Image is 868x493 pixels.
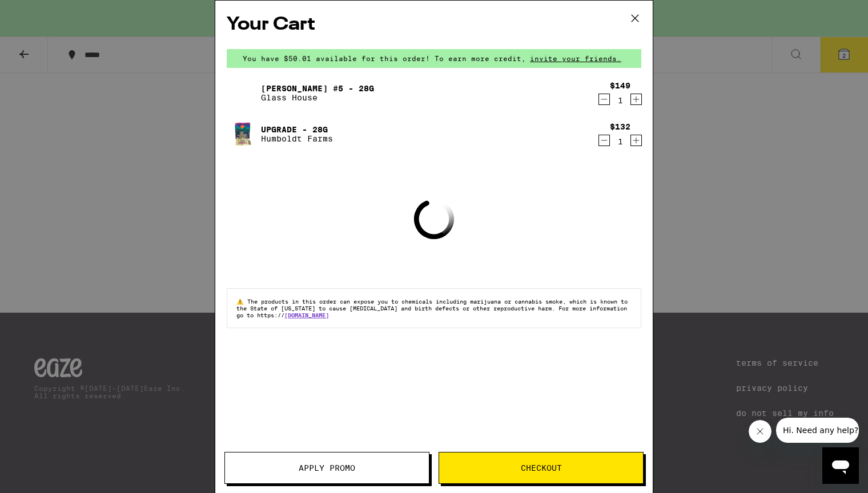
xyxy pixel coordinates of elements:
[598,94,610,105] button: Decrement
[598,135,610,146] button: Decrement
[610,137,630,146] div: 1
[227,118,259,150] img: Upgrade - 28g
[521,464,562,472] span: Checkout
[227,12,641,38] h2: Your Cart
[610,96,630,105] div: 1
[299,464,355,472] span: Apply Promo
[261,84,374,93] a: [PERSON_NAME] #5 - 28g
[610,81,630,90] div: $149
[749,420,771,443] iframe: Close message
[439,452,644,484] button: Checkout
[822,447,859,484] iframe: Button to launch messaging window
[261,93,374,102] p: Glass House
[610,122,630,131] div: $132
[236,298,247,305] span: ⚠️
[227,49,641,68] div: You have $50.01 available for this order! To earn more credit,invite your friends.
[630,135,642,146] button: Increment
[261,125,333,134] a: Upgrade - 28g
[630,94,642,105] button: Increment
[261,134,333,143] p: Humboldt Farms
[284,312,329,318] a: [DOMAIN_NAME]
[243,55,526,62] span: You have $50.01 available for this order! To earn more credit,
[227,77,259,109] img: Donny Burger #5 - 28g
[224,452,429,484] button: Apply Promo
[526,55,625,62] span: invite your friends.
[776,418,859,443] iframe: Message from company
[236,298,628,318] span: The products in this order can expose you to chemicals including marijuana or cannabis smoke, whi...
